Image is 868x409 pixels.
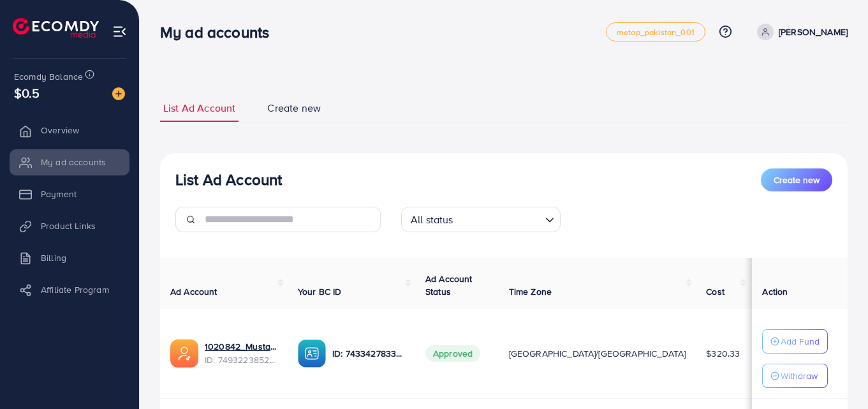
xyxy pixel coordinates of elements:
span: Ad Account Status [425,272,473,298]
span: List Ad Account [163,101,235,115]
input: Search for option [457,208,540,229]
div: Search for option [401,207,561,232]
p: Withdraw [781,368,818,383]
span: metap_pakistan_001 [617,28,695,36]
img: ic-ba-acc.ded83a64.svg [298,339,326,368]
span: [GEOGRAPHIC_DATA]/[GEOGRAPHIC_DATA] [509,347,686,360]
span: Ad Account [170,285,217,298]
img: logo [13,18,99,38]
a: metap_pakistan_001 [606,22,705,41]
span: Create new [267,101,321,115]
img: menu [112,24,127,39]
button: Add Fund [762,329,828,353]
h3: List Ad Account [175,170,282,189]
a: [PERSON_NAME] [752,24,848,40]
button: Withdraw [762,364,828,388]
h3: My ad accounts [160,23,279,41]
p: ID: 7433427833025871873 [332,346,405,361]
span: Cost [706,285,725,298]
span: Action [762,285,788,298]
p: Add Fund [781,334,820,349]
span: Your BC ID [298,285,342,298]
p: [PERSON_NAME] [779,24,848,40]
span: $0.5 [14,84,40,102]
span: Time Zone [509,285,552,298]
span: Create new [774,174,820,186]
a: 1020842_Mustafai New1_1744652139809 [205,340,277,353]
span: ID: 7493223852907200513 [205,353,277,366]
span: $320.33 [706,347,740,360]
img: image [112,87,125,100]
div: <span class='underline'>1020842_Mustafai New1_1744652139809</span></br>7493223852907200513 [205,340,277,366]
span: Ecomdy Balance [14,70,83,83]
span: All status [408,211,456,229]
img: ic-ads-acc.e4c84228.svg [170,339,198,368]
span: Approved [425,345,480,362]
button: Create new [761,168,832,191]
